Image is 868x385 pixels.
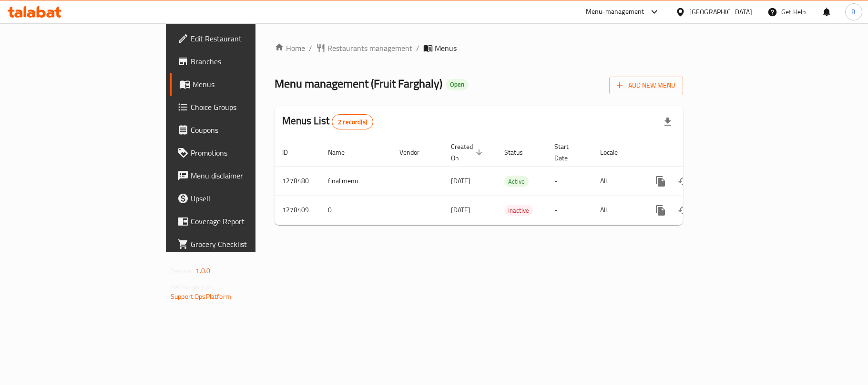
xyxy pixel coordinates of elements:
[191,101,303,113] span: Choice Groups
[672,170,695,193] button: Change Status
[171,290,231,303] a: Support.OpsPlatform
[451,141,485,164] span: Created On
[649,199,672,222] button: more
[617,79,675,91] span: Add New Menu
[851,7,856,17] span: B
[170,187,311,210] a: Upsell
[656,110,679,133] div: Export file
[170,141,311,164] a: Promotions
[191,147,303,158] span: Promotions
[170,233,311,256] a: Grocery Checklist
[554,141,581,164] span: Start Date
[170,73,311,96] a: Menus
[170,118,311,141] a: Coupons
[435,42,457,54] span: Menus
[446,80,468,89] span: Open
[170,27,311,50] a: Edit Restaurant
[547,167,592,196] td: -
[195,265,210,277] span: 1.0.0
[191,124,303,136] span: Coupons
[451,204,470,216] span: [DATE]
[191,56,303,67] span: Branches
[332,114,373,129] div: Total records count
[275,42,683,54] nav: breadcrumb
[320,196,392,225] td: 0
[504,205,533,216] span: Inactive
[316,42,412,54] a: Restaurants management
[600,147,630,158] span: Locale
[592,196,642,225] td: All
[191,193,303,204] span: Upsell
[191,216,303,227] span: Coverage Report
[170,96,311,118] a: Choice Groups
[275,73,442,94] span: Menu management ( Fruit Farghaly )
[171,281,214,293] span: Get support on:
[170,164,311,187] a: Menu disclaimer
[504,147,535,158] span: Status
[193,79,303,90] span: Menus
[191,238,303,250] span: Grocery Checklist
[171,265,194,277] span: Version:
[689,7,752,17] div: [GEOGRAPHIC_DATA]
[451,175,470,187] span: [DATE]
[191,33,303,44] span: Edit Restaurant
[649,170,672,193] button: more
[282,147,300,158] span: ID
[504,176,529,187] span: Active
[328,147,357,158] span: Name
[446,79,468,90] div: Open
[592,167,642,196] td: All
[609,77,683,94] button: Add New Menu
[332,118,373,127] span: 2 record(s)
[170,50,311,73] a: Branches
[320,167,392,196] td: final menu
[399,147,432,158] span: Vendor
[327,42,412,54] span: Restaurants management
[586,6,644,18] div: Menu-management
[504,205,533,216] div: Inactive
[170,210,311,233] a: Coverage Report
[282,114,373,129] h2: Menus List
[547,196,592,225] td: -
[191,170,303,181] span: Menu disclaimer
[275,138,748,225] table: enhanced table
[416,42,419,54] li: /
[672,199,695,222] button: Change Status
[642,138,748,167] th: Actions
